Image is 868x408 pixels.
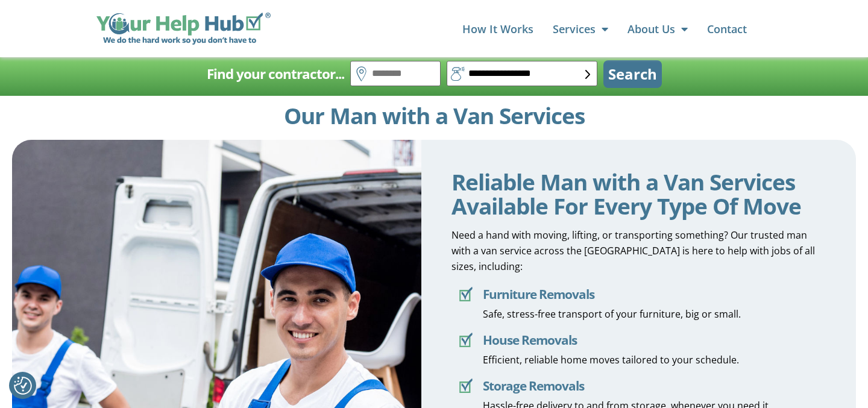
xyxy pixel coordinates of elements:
[451,170,826,218] h2: Reliable Man with a Van Services Available For Every Type Of Move
[283,17,747,41] nav: Menu
[207,62,344,86] h2: Find your contractor...
[96,13,271,45] img: Your Help Hub Wide Logo
[483,328,739,352] h2: House Removals
[585,70,591,79] img: select-box-form.svg
[603,60,662,88] button: Search
[451,227,826,274] p: Need a hand with moving, lifting, or transporting something? Our trusted man with a van service a...
[707,17,747,41] a: Contact
[12,104,856,128] h2: Our Man with a Van Services
[627,17,688,41] a: About Us
[483,306,741,322] p: Safe, stress-free transport of your furniture, big or small.
[553,17,608,41] a: Services
[483,282,741,306] h2: Furniture Removals
[462,17,533,41] a: How It Works
[14,377,32,395] img: Revisit consent button
[483,352,739,368] p: Efficient, reliable home moves tailored to your schedule.
[14,377,32,395] button: Consent Preferences
[483,374,771,398] h2: Storage Removals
